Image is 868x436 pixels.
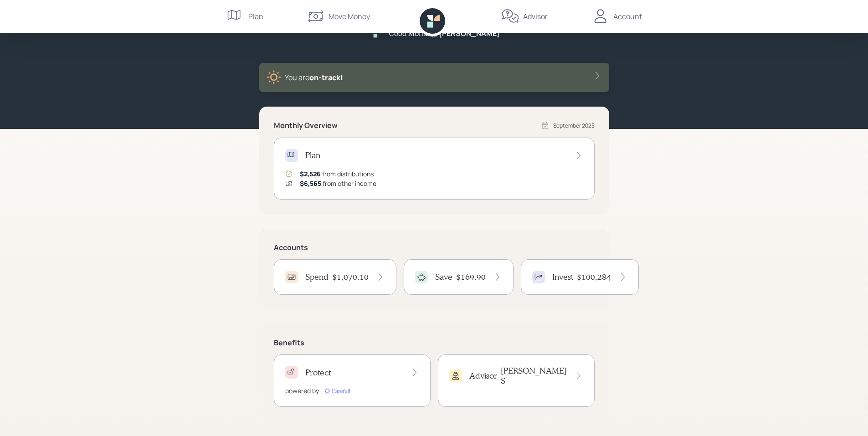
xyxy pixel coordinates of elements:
span: $2,526 [300,169,321,178]
h4: Invest [552,272,573,282]
h4: $1,070.10 [332,272,369,282]
h4: Save [435,272,452,282]
div: from distributions [300,169,374,179]
div: September 2025 [553,122,595,130]
h4: Protect [305,368,331,378]
h4: $169.90 [456,272,486,282]
span: $6,565 [300,179,321,188]
div: Advisor [523,11,548,22]
h5: Good Morning , [389,29,437,37]
h4: $100,284 [577,272,611,282]
img: sunny-XHVQM73Q.digested.png [267,70,281,85]
img: carefull-M2HCGCDH.digested.png [323,386,352,395]
span: on‑track! [309,72,343,82]
div: Plan [248,11,263,22]
div: You are [285,72,343,83]
h4: Plan [305,150,320,160]
div: Account [613,11,642,22]
h5: [PERSON_NAME] [439,29,500,38]
div: powered by [285,386,319,395]
h4: [PERSON_NAME] S [501,366,568,385]
div: from other income [300,179,376,188]
h5: Monthly Overview [274,121,338,130]
div: Move Money [329,11,370,22]
h4: Advisor [469,371,497,381]
h4: Spend [305,272,329,282]
h5: Accounts [274,243,595,252]
h5: Benefits [274,339,595,347]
